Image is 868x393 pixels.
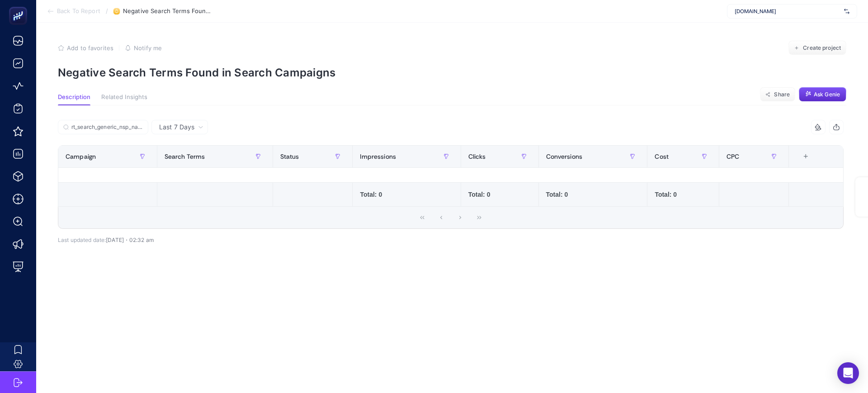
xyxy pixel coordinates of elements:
[796,153,803,173] div: 8 items selected
[546,153,583,160] span: Conversions
[735,8,840,15] span: [DOMAIN_NAME]
[760,87,795,102] button: Share
[58,44,113,52] button: Add to favorites
[844,7,849,16] img: svg%3e
[58,94,90,101] span: Description
[655,153,669,160] span: Cost
[66,153,96,160] span: Campaign
[360,153,396,160] span: Impressions
[58,66,846,79] p: Negative Search Terms Found in Search Campaigns
[280,153,299,160] span: Status
[58,237,106,243] span: Last updated date:
[106,237,154,243] span: [DATE]・02:32 am
[58,94,90,105] button: Description
[546,190,640,199] div: Total: 0
[774,91,790,98] span: Share
[814,91,840,98] span: Ask Genie
[134,44,162,52] span: Notify me
[101,94,147,105] button: Related Insights
[468,190,531,199] div: Total: 0
[803,44,841,52] span: Create project
[67,44,113,52] span: Add to favorites
[58,134,844,243] div: Last 7 Days
[125,44,162,52] button: Notify me
[123,8,213,15] span: Negative Search Terms Found in Search Campaigns
[468,153,486,160] span: Clicks
[726,153,739,160] span: CPC
[159,123,194,132] span: Last 7 Days
[837,362,859,384] div: Open Intercom Messenger
[655,190,711,199] div: Total: 0
[799,87,846,102] button: Ask Genie
[106,7,108,14] span: /
[360,190,453,199] div: Total: 0
[57,8,100,15] span: Back To Report
[788,41,846,55] button: Create project
[101,94,147,101] span: Related Insights
[165,153,205,160] span: Search Terms
[71,124,143,131] input: Search
[797,153,814,160] div: +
